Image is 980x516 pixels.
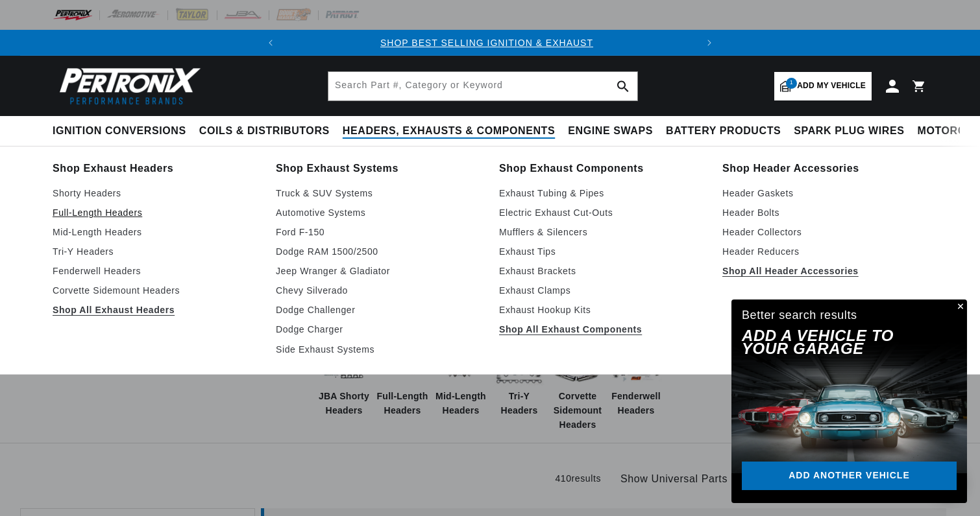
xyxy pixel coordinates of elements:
summary: Ignition Conversions [53,116,193,147]
span: Battery Products [666,124,781,138]
a: Exhaust Clamps [499,283,704,298]
a: Mufflers & Silencers [499,224,704,240]
a: SHOP BEST SELLING IGNITION & EXHAUST [380,38,593,48]
a: Dodge Charger [276,322,481,337]
span: Mid-Length Headers [435,389,487,418]
summary: Coils & Distributors [193,116,336,147]
a: Exhaust Hookup Kits [499,302,704,318]
button: Translation missing: en.sections.announcements.next_announcement [696,30,722,56]
button: Translation missing: en.sections.announcements.previous_announcement [258,30,284,56]
a: JBA Shorty Headers JBA Shorty Headers [318,337,370,418]
summary: Battery Products [659,116,787,147]
a: Shop Header Accessories [722,159,927,178]
div: Announcement [280,36,693,50]
h2: Add A VEHICLE to your garage [742,329,924,356]
a: Shop Exhaust Headers [53,159,258,178]
a: Shop Exhaust Components [499,159,704,178]
a: Header Reducers [722,244,927,259]
span: Full-Length Headers [376,389,428,418]
span: JBA Shorty Headers [318,389,370,418]
span: Add my vehicle [797,80,866,92]
a: Tri-Y Headers Tri-Y Headers [493,337,545,418]
a: Mid-Length Headers Mid-Length Headers [435,337,487,418]
span: Headers, Exhausts & Components [343,124,555,138]
a: Shop All Exhaust Components [499,322,704,337]
a: Fenderwell Headers [53,263,258,279]
slideshow-component: Translation missing: en.sections.announcements.announcement_bar [20,30,960,56]
a: Header Collectors [722,224,927,240]
summary: Headers, Exhausts & Components [336,116,561,147]
span: Corvette Sidemount Headers [552,389,604,432]
span: Tri-Y Headers [493,389,545,418]
a: Side Exhaust Systems [276,342,481,357]
div: Better search results [742,306,857,325]
a: Dodge Challenger [276,302,481,318]
a: Fenderwell Headers Fenderwell Headers [610,337,662,418]
img: Pertronix [53,64,202,108]
a: Truck & SUV Systems [276,185,481,201]
a: Header Bolts [722,205,927,220]
a: Ford F-150 [276,224,481,240]
a: Shorty Headers [53,185,258,201]
span: Spark Plug Wires [794,124,904,138]
span: Ignition Conversions [53,124,186,138]
a: Corvette Sidemount Headers Corvette Sidemount Headers [552,337,604,432]
a: Electric Exhaust Cut-Outs [499,205,704,220]
a: Dodge RAM 1500/2500 [276,244,481,259]
span: 1 [786,78,797,89]
a: Automotive Systems [276,205,481,220]
span: Fenderwell Headers [610,389,662,418]
div: 1 of 2 [280,36,693,50]
summary: Spark Plug Wires [787,116,911,147]
input: Search Part #, Category or Keyword [328,72,637,100]
a: Tri-Y Headers [53,244,258,259]
span: 410 results [555,473,601,484]
a: Exhaust Tips [499,244,704,259]
span: Coils & Distributors [199,124,330,138]
a: Shop All Exhaust Headers [53,302,258,318]
a: Full-Length Headers Full-Length Headers [376,337,428,418]
a: Jeep Wranger & Gladiator [276,263,481,279]
a: Shop All Header Accessories [722,263,927,279]
a: Corvette Sidemount Headers [53,283,258,298]
a: Header Gaskets [722,185,927,201]
a: Mid-Length Headers [53,224,258,240]
span: Show Universal Parts [620,471,728,487]
button: search button [609,72,637,100]
a: Exhaust Tubing & Pipes [499,185,704,201]
summary: Engine Swaps [561,116,659,147]
button: Close [951,299,967,315]
a: Exhaust Brackets [499,263,704,279]
a: Full-Length Headers [53,205,258,220]
a: Shop Exhaust Systems [276,159,481,178]
a: Add another vehicle [742,462,957,491]
a: 1Add my vehicle [774,72,872,100]
span: Engine Swaps [568,124,653,138]
a: Chevy Silverado [276,283,481,298]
